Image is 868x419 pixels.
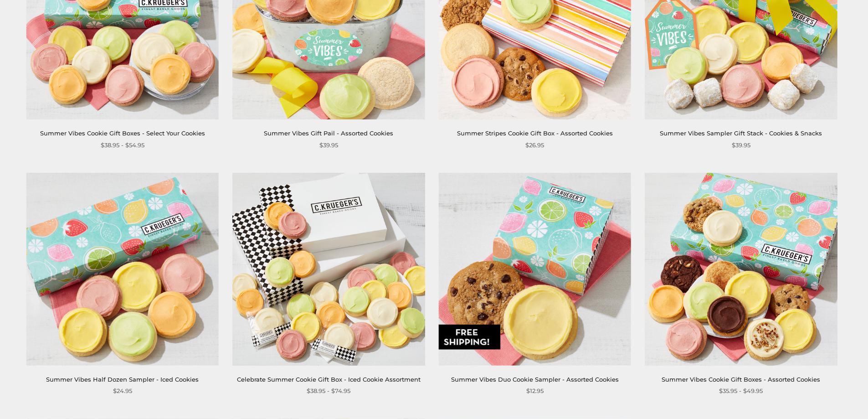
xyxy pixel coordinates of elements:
a: Summer Vibes Half Dozen Sampler - Iced Cookies [46,376,199,383]
img: Summer Vibes Duo Cookie Sampler - Assorted Cookies [439,173,631,365]
span: $35.95 - $49.95 [719,386,763,396]
span: $39.95 [319,140,338,150]
a: Summer Vibes Sampler Gift Stack - Cookies & Snacks [660,129,822,137]
iframe: Sign Up via Text for Offers [7,384,94,412]
span: $24.95 [113,386,132,396]
a: Summer Vibes Gift Pail - Assorted Cookies [264,129,393,137]
a: Summer Vibes Duo Cookie Sampler - Assorted Cookies [451,376,619,383]
span: $38.95 - $74.95 [307,386,350,396]
a: Summer Vibes Cookie Gift Boxes - Assorted Cookies [662,376,820,383]
span: $12.95 [526,386,544,396]
span: $38.95 - $54.95 [101,140,144,150]
img: Summer Vibes Cookie Gift Boxes - Assorted Cookies [645,173,837,365]
img: Summer Vibes Half Dozen Sampler - Iced Cookies [26,173,219,365]
a: Celebrate Summer Cookie Gift Box - Iced Cookie Assortment [237,376,421,383]
a: Summer Stripes Cookie Gift Box - Assorted Cookies [457,129,613,137]
span: $39.95 [732,140,750,150]
span: $26.95 [525,140,544,150]
a: Summer Vibes Cookie Gift Boxes - Select Your Cookies [40,129,205,137]
img: Celebrate Summer Cookie Gift Box - Iced Cookie Assortment [232,173,425,365]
